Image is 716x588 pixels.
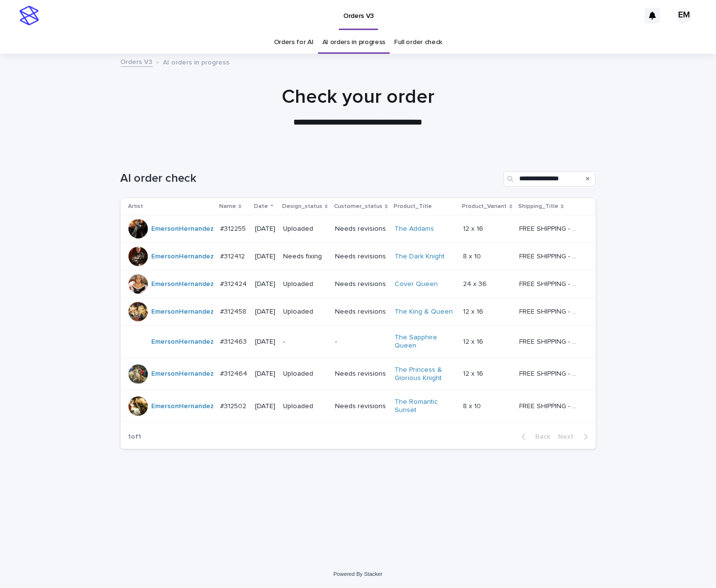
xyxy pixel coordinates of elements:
[555,432,596,441] button: Next
[335,370,387,378] p: Needs revisions
[121,326,596,358] tr: EmersonHernandez #312463#312463 [DATE]--The Sapphire Queen 12 x 1612 x 16 FREE SHIPPING - preview...
[274,31,314,54] a: Orders for AI
[395,225,434,233] a: The Addams
[283,280,327,288] p: Uploaded
[255,402,275,411] p: [DATE]
[519,368,582,378] p: FREE SHIPPING - preview in 1-2 business days, after your approval delivery will take 5-10 b.d.
[395,280,438,288] a: Cover Queen
[519,336,582,346] p: FREE SHIPPING - preview in 1-2 business days, after your approval delivery will take 5-10 b.d.
[395,366,455,382] a: The Princess & Glorious Knight
[220,336,249,346] p: #312463
[335,402,387,411] p: Needs revisions
[152,338,214,346] a: EmersonHernandez
[121,85,596,109] h1: Check your order
[255,370,275,378] p: [DATE]
[255,225,275,233] p: [DATE]
[395,334,455,350] a: The Sapphire Queen
[463,336,486,346] p: 12 x 16
[283,253,327,261] p: Needs fixing
[255,253,275,261] p: [DATE]
[335,280,387,288] p: Needs revisions
[152,370,214,378] a: EmersonHernandez
[121,243,596,270] tr: EmersonHernandez #312412#312412 [DATE]Needs fixingNeeds revisionsThe Dark Knight 8 x 108 x 10 FRE...
[152,308,214,316] a: EmersonHernandez
[152,402,214,411] a: EmersonHernandez
[283,370,327,378] p: Uploaded
[283,402,327,411] p: Uploaded
[335,225,387,233] p: Needs revisions
[335,308,387,316] p: Needs revisions
[504,171,596,187] input: Search
[282,201,322,212] p: Design_status
[220,223,248,233] p: #312255
[220,278,249,288] p: #312424
[395,253,445,261] a: The Dark Knight
[676,8,692,23] div: EM
[519,223,582,233] p: FREE SHIPPING - preview in 1-2 business days, after your approval delivery will take 5-10 b.d.
[463,368,486,378] p: 12 x 16
[121,172,500,186] h1: AI order check
[335,253,387,261] p: Needs revisions
[463,251,483,261] p: 8 x 10
[220,251,247,261] p: #312412
[463,278,489,288] p: 24 x 36
[463,223,486,233] p: 12 x 16
[255,338,275,346] p: [DATE]
[395,398,455,414] a: The Romantic Sunset
[220,368,249,378] p: #312464
[255,308,275,316] p: [DATE]
[121,425,149,449] p: 1 of 1
[394,201,432,212] p: Product_Title
[128,201,143,212] p: Artist
[152,253,214,261] a: EmersonHernandez
[335,338,387,346] p: -
[255,280,275,288] p: [DATE]
[394,31,442,54] a: Full order check
[283,308,327,316] p: Uploaded
[519,306,582,316] p: FREE SHIPPING - preview in 1-2 business days, after your approval delivery will take 5-10 b.d.
[220,306,248,316] p: #312458
[121,298,596,326] tr: EmersonHernandez #312458#312458 [DATE]UploadedNeeds revisionsThe King & Queen 12 x 1612 x 16 FREE...
[121,358,596,390] tr: EmersonHernandez #312464#312464 [DATE]UploadedNeeds revisionsThe Princess & Glorious Knight 12 x ...
[121,56,153,67] a: Orders V3
[152,280,214,288] a: EmersonHernandez
[519,251,582,261] p: FREE SHIPPING - preview in 1-2 business days, after your approval delivery will take 5-10 b.d.
[462,201,507,212] p: Product_Variant
[519,278,582,288] p: FREE SHIPPING - preview in 1-2 business days, after your approval delivery will take 5-10 b.d.
[121,215,596,243] tr: EmersonHernandez #312255#312255 [DATE]UploadedNeeds revisionsThe Addams 12 x 1612 x 16 FREE SHIPP...
[334,571,382,577] a: Powered By Stacker
[121,390,596,423] tr: EmersonHernandez #312502#312502 [DATE]UploadedNeeds revisionsThe Romantic Sunset 8 x 108 x 10 FRE...
[283,338,327,346] p: -
[334,201,382,212] p: Customer_status
[283,225,327,233] p: Uploaded
[530,433,551,440] span: Back
[254,201,268,212] p: Date
[519,400,582,411] p: FREE SHIPPING - preview in 1-2 business days, after your approval delivery will take 5-10 b.d.
[322,31,386,54] a: AI orders in progress
[463,306,486,316] p: 12 x 16
[19,6,39,25] img: stacker-logo-s-only.png
[518,201,558,212] p: Shipping_Title
[163,56,230,67] p: AI orders in progress
[514,432,555,441] button: Back
[558,433,580,440] span: Next
[152,225,214,233] a: EmersonHernandez
[219,201,236,212] p: Name
[121,270,596,298] tr: EmersonHernandez #312424#312424 [DATE]UploadedNeeds revisionsCover Queen 24 x 3624 x 36 FREE SHIP...
[395,308,453,316] a: The King & Queen
[463,400,483,411] p: 8 x 10
[220,400,248,411] p: #312502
